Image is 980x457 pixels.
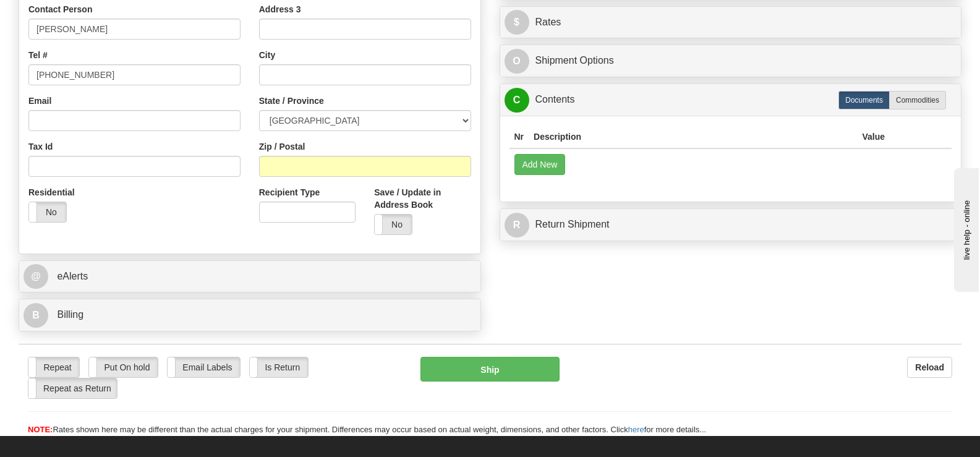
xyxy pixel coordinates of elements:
th: Nr [509,126,529,148]
label: Repeat [28,357,79,377]
a: here [628,425,644,434]
span: eAlerts [57,271,88,281]
button: Ship [420,357,559,382]
label: State / Province [259,95,324,107]
span: @ [23,264,48,289]
span: B [23,303,48,328]
label: City [259,49,275,61]
div: Rates shown here may be different than the actual charges for your shipment. Differences may occu... [19,424,961,436]
label: Tax Id [28,140,53,153]
a: OShipment Options [505,48,957,74]
iframe: chat widget [952,165,979,291]
label: Documents [838,91,890,109]
label: Put On hold [89,357,158,377]
a: @ eAlerts [23,264,476,289]
label: Contact Person [28,3,92,15]
b: Reload [915,362,944,372]
label: Email Labels [168,357,240,377]
span: C [505,88,529,113]
button: Reload [907,357,952,378]
span: $ [505,10,529,35]
span: Billing [57,309,83,320]
div: live help - online [9,11,114,20]
label: Zip / Postal [259,140,305,153]
label: Commodities [889,91,946,109]
a: $Rates [505,10,957,35]
a: CContents [505,87,957,113]
label: Is Return [250,357,308,377]
span: NOTE: [28,425,53,434]
a: B Billing [23,302,476,328]
span: O [505,49,529,74]
button: Add New [514,154,566,175]
label: Recipient Type [259,186,320,199]
label: No [29,202,66,222]
label: Tel # [28,49,48,61]
label: Save / Update in Address Book [374,186,471,211]
th: Description [529,126,857,148]
label: Repeat as Return [28,378,117,398]
th: Value [857,126,890,148]
label: No [375,215,412,234]
label: Email [28,95,51,107]
label: Residential [28,186,75,199]
a: RReturn Shipment [505,212,957,237]
label: Address 3 [259,3,301,15]
span: R [505,213,529,237]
